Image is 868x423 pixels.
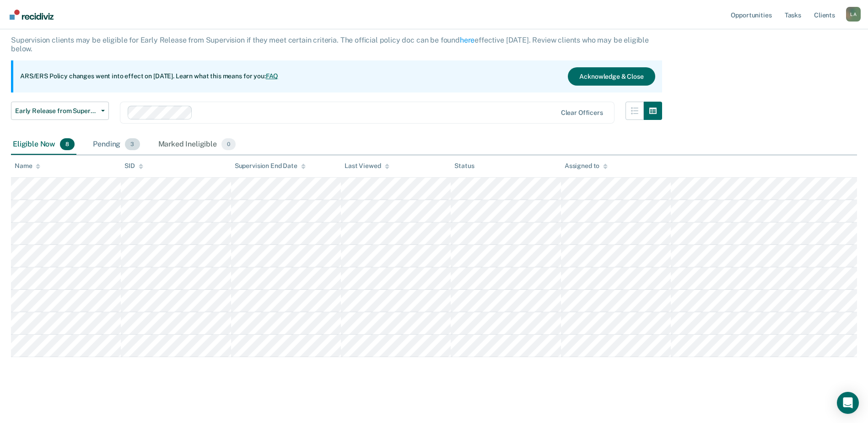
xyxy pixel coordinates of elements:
button: Early Release from Supervision [11,102,109,120]
button: Acknowledge & Close [568,67,655,86]
button: Profile dropdown button [846,7,861,22]
a: FAQ [266,72,279,80]
div: L A [846,7,861,22]
p: ARS/ERS Policy changes went into effect on [DATE]. Learn what this means for you: [20,72,278,81]
div: Clear officers [561,109,603,117]
span: Early Release from Supervision [15,107,97,115]
span: 3 [125,138,140,150]
div: Assigned to [565,162,608,170]
div: Marked Ineligible0 [156,135,238,155]
div: Last Viewed [345,162,389,170]
div: Eligible Now8 [11,135,76,155]
div: Open Intercom Messenger [837,392,859,414]
p: Supervision clients may be eligible for Early Release from Supervision if they meet certain crite... [11,36,649,53]
span: 8 [60,138,75,150]
a: here [460,36,474,44]
span: 0 [221,138,236,150]
div: Supervision End Date [235,162,306,170]
div: Name [15,162,40,170]
img: Recidiviz [10,10,54,20]
div: Pending3 [91,135,141,155]
div: SID [124,162,143,170]
div: Status [454,162,474,170]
